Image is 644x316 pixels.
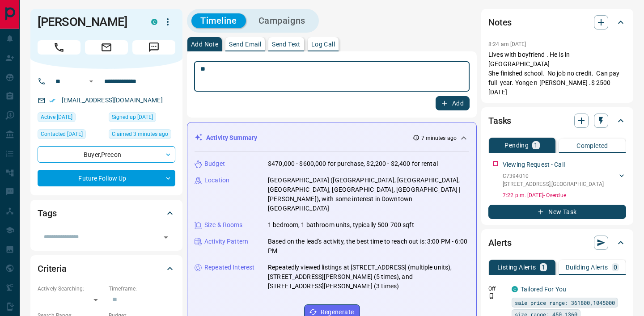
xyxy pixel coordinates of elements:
p: Lives with boyfriend . He is in [GEOGRAPHIC_DATA] She finished school. No job no credit. Can pay ... [488,50,626,97]
h2: Notes [488,15,512,29]
div: Mon Mar 20 2023 [109,112,175,125]
p: [STREET_ADDRESS] , [GEOGRAPHIC_DATA] [503,180,604,188]
p: Budget [204,159,225,169]
button: Open [160,231,172,244]
button: New Task [488,205,626,219]
span: Active [DATE] [41,113,72,122]
button: Open [86,76,97,87]
div: Tags [38,202,175,224]
p: Repeatedly viewed listings at [STREET_ADDRESS] (multiple units), [STREET_ADDRESS][PERSON_NAME] (5... [268,263,469,291]
span: Message [132,40,175,55]
p: $470,000 - $600,000 for purchase, $2,200 - $2,400 for rental [268,159,438,169]
p: C7394010 [503,172,604,180]
p: Add Note [191,41,218,47]
p: 7 minutes ago [421,134,457,142]
div: Sun May 21 2023 [38,129,104,142]
h2: Tags [38,206,56,220]
div: Criteria [38,258,175,279]
div: Buyer , Precon [38,146,175,163]
p: 7:22 p.m. [DATE] - Overdue [503,191,626,199]
svg: Push Notification Only [488,293,495,299]
div: Alerts [488,232,626,253]
p: Actively Searching: [38,285,104,293]
p: 0 [614,264,617,270]
span: Call [38,40,80,55]
div: Sun Oct 12 2025 [38,112,104,125]
p: Send Email [229,41,261,47]
button: Campaigns [250,13,314,28]
span: Email [85,40,128,55]
p: Repeated Interest [204,263,254,272]
p: Pending [504,142,529,148]
p: Activity Summary [206,133,257,143]
p: Activity Pattern [204,237,248,246]
p: 8:24 am [DATE] [488,41,526,47]
h2: Tasks [488,114,511,128]
p: 1 bedroom, 1 bathroom units, typically 500-700 sqft [268,220,414,230]
a: [EMAIL_ADDRESS][DOMAIN_NAME] [62,97,163,104]
p: 1 [534,142,538,148]
span: Signed up [DATE] [112,113,153,122]
p: Log Call [311,41,335,47]
p: Based on the lead's activity, the best time to reach out is: 3:00 PM - 6:00 PM [268,237,469,256]
button: Add [436,96,470,110]
p: 1 [542,264,545,270]
div: condos.ca [151,19,157,25]
p: Size & Rooms [204,220,243,230]
p: Listing Alerts [497,264,536,270]
span: Contacted [DATE] [41,130,83,139]
p: Completed [576,143,608,149]
span: sale price range: 361800,1045000 [515,298,615,307]
svg: Email Verified [49,97,55,104]
p: Building Alerts [566,264,608,270]
p: Send Text [272,41,301,47]
div: Tasks [488,110,626,131]
div: Tue Oct 14 2025 [109,129,175,142]
h2: Criteria [38,261,67,276]
h1: [PERSON_NAME] [38,15,138,29]
div: condos.ca [512,286,518,292]
h2: Alerts [488,236,512,250]
p: [GEOGRAPHIC_DATA] ([GEOGRAPHIC_DATA], [GEOGRAPHIC_DATA], [GEOGRAPHIC_DATA], [GEOGRAPHIC_DATA], [G... [268,176,469,213]
a: Tailored For You [521,286,566,293]
div: C7394010[STREET_ADDRESS],[GEOGRAPHIC_DATA] [503,170,626,190]
div: Future Follow Up [38,170,175,186]
p: Timeframe: [109,285,175,293]
p: Location [204,176,229,185]
div: Activity Summary7 minutes ago [195,130,469,146]
span: Claimed 3 minutes ago [112,130,168,139]
p: Viewing Request - Call [503,160,565,169]
button: Timeline [191,13,246,28]
p: Off [488,285,506,293]
div: Notes [488,12,626,33]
